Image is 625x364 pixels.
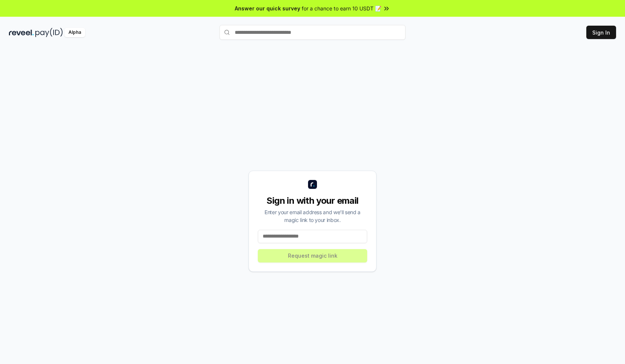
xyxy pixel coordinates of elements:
[258,195,367,207] div: Sign in with your email
[64,28,85,37] div: Alpha
[235,4,300,12] span: Answer our quick survey
[302,4,381,12] span: for a chance to earn 10 USDT 📝
[35,28,63,37] img: pay_id
[586,26,616,39] button: Sign In
[258,208,367,224] div: Enter your email address and we’ll send a magic link to your inbox.
[308,180,317,189] img: logo_small
[9,28,34,37] img: reveel_dark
